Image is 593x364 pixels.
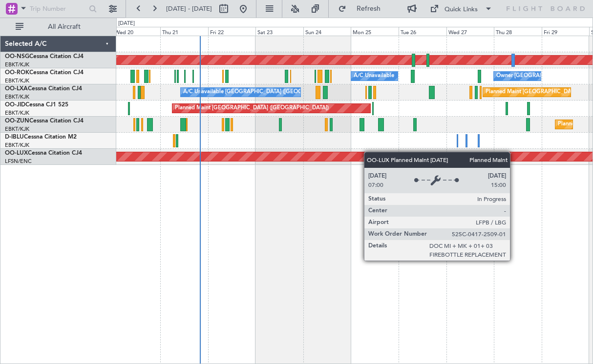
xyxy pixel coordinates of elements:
[30,1,86,16] input: Trip Number
[183,85,365,100] div: A/C Unavailable [GEOGRAPHIC_DATA] ([GEOGRAPHIC_DATA] National)
[399,27,446,36] div: Tue 26
[5,86,82,92] a: OO-LXACessna Citation CJ4
[5,93,29,101] a: EBKT/KJK
[425,1,497,17] button: Quick Links
[494,27,542,36] div: Thu 28
[303,27,351,36] div: Sun 24
[5,134,24,140] span: D-IBLU
[5,134,77,140] a: D-IBLUCessna Citation M2
[160,27,208,36] div: Thu 21
[445,5,478,15] div: Quick Links
[25,23,103,30] span: All Aircraft
[118,20,135,28] div: [DATE]
[255,27,303,36] div: Sat 23
[348,5,389,12] span: Refresh
[542,27,590,36] div: Fri 29
[5,70,29,76] span: OO-ROK
[351,27,399,36] div: Mon 25
[5,142,29,149] a: EBKT/KJK
[334,1,392,17] button: Refresh
[5,77,29,84] a: EBKT/KJK
[354,69,394,83] div: A/C Unavailable
[5,109,29,117] a: EBKT/KJK
[175,101,329,116] div: Planned Maint [GEOGRAPHIC_DATA] ([GEOGRAPHIC_DATA])
[446,27,494,36] div: Wed 27
[5,70,84,76] a: OO-ROKCessna Citation CJ4
[5,118,29,124] span: OO-ZUN
[208,27,256,36] div: Fri 22
[5,54,84,60] a: OO-NSGCessna Citation CJ4
[5,102,25,108] span: OO-JID
[5,118,84,124] a: OO-ZUNCessna Citation CJ4
[5,150,82,156] a: OO-LUXCessna Citation CJ4
[5,150,28,156] span: OO-LUX
[5,125,29,133] a: EBKT/KJK
[5,61,29,68] a: EBKT/KJK
[5,86,28,92] span: OO-LXA
[5,102,68,108] a: OO-JIDCessna CJ1 525
[166,4,212,13] span: [DATE] - [DATE]
[11,19,106,35] button: All Aircraft
[5,54,29,60] span: OO-NSG
[113,27,161,36] div: Wed 20
[5,158,32,165] a: LFSN/ENC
